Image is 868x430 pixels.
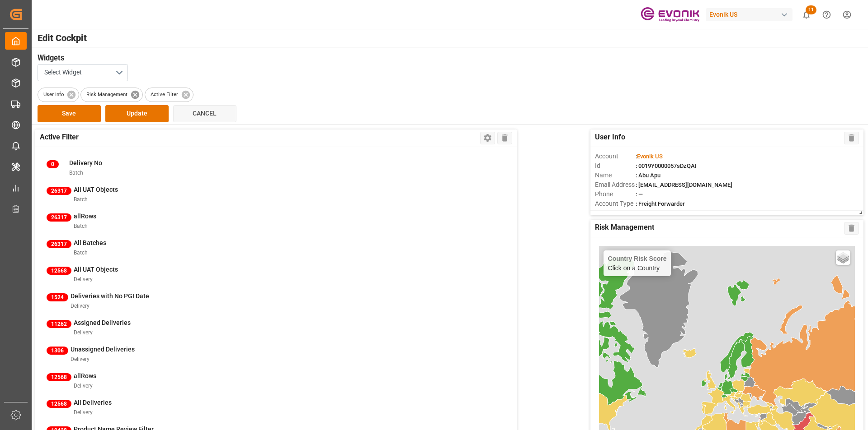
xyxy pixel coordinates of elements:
[40,132,79,144] span: Active Filter
[173,105,236,122] button: Cancel
[816,5,837,25] button: Help Center
[145,88,193,102] div: Active Filter
[641,7,699,23] img: Evonik-brand-mark-Deep-Purple-RGB.jpeg_1700498283.jpeg
[145,91,184,98] span: Active Filter
[796,5,816,25] button: show 11 new notifications
[706,6,796,23] button: Evonik US
[38,64,128,81] button: open menu
[595,132,625,144] span: User Info
[38,53,852,64] h3: Widgets
[80,88,143,102] div: Risk Management
[595,222,654,235] span: Risk Management
[44,68,82,77] span: Select Widget
[105,105,169,122] button: Update
[38,31,861,45] span: Edit Cockpit
[38,88,79,102] div: User Info
[38,105,101,122] button: Save
[706,8,793,21] div: Evonik US
[81,91,133,98] span: Risk Management
[193,110,217,117] span: Cancel
[38,91,69,98] span: User Info
[806,5,816,14] span: 11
